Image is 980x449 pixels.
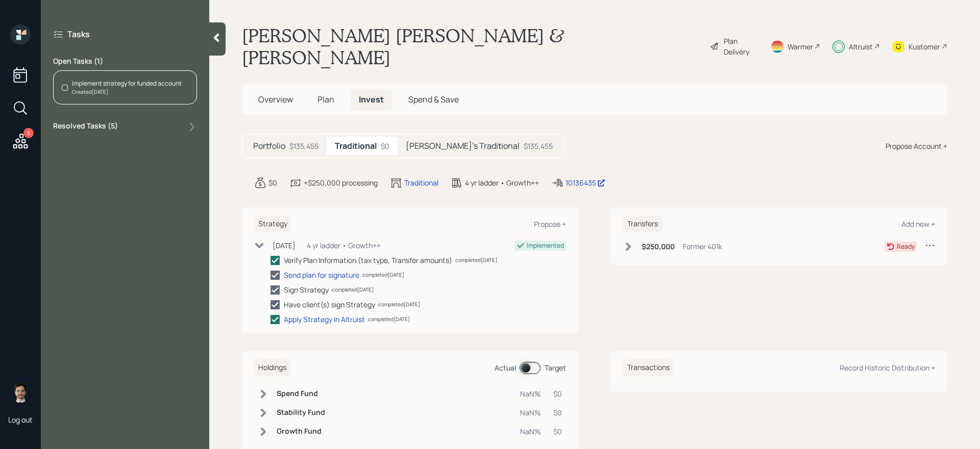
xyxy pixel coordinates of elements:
[381,141,389,151] div: $0
[332,286,374,294] div: completed [DATE]
[317,94,334,105] span: Plan
[242,24,701,68] h1: [PERSON_NAME] [PERSON_NAME] & [PERSON_NAME]
[408,94,459,105] span: Spend & Save
[277,427,325,436] h6: Growth Fund
[897,242,915,251] div: Ready
[553,407,562,418] div: $0
[284,299,375,310] div: Have client(s) sign Strategy
[724,36,758,57] div: Plan Delivery
[23,128,34,138] div: 3
[840,363,935,373] div: Record Historic Distribution +
[566,177,605,188] div: 10136435
[277,389,325,398] h6: Spend Fund
[254,216,291,232] h6: Strategy
[455,256,497,264] div: completed [DATE]
[284,255,452,266] div: Verify Plan Information (tax type, Transfer amounts)
[901,219,935,229] div: Add new +
[545,362,566,373] div: Target
[520,388,541,399] div: NaN%
[10,382,31,403] img: jonah-coleman-headshot.png
[378,301,420,308] div: completed [DATE]
[362,271,404,279] div: completed [DATE]
[683,241,722,252] div: Former 401k
[284,284,329,295] div: Sign Strategy
[534,219,566,229] div: Propose +
[289,141,318,151] div: $135,455
[359,94,384,105] span: Invest
[72,88,182,96] div: Created [DATE]
[53,56,197,66] label: Open Tasks ( 1 )
[623,359,674,376] h6: Transactions
[909,41,940,52] div: Kustomer
[886,141,947,151] div: Propose Account +
[849,41,873,52] div: Altruist
[495,362,516,373] div: Actual
[284,314,365,325] div: Apply Strategy In Altruist
[277,408,325,417] h6: Stability Fund
[307,240,381,251] div: 4 yr ladder • Growth++
[72,79,182,88] div: Implement strategy for funded account
[527,241,564,250] div: Implemented
[368,315,410,323] div: completed [DATE]
[404,177,438,188] div: Traditional
[623,216,662,232] h6: Transfers
[553,388,562,399] div: $0
[406,141,520,151] h5: [PERSON_NAME]'s Traditional
[788,41,813,52] div: Warmer
[273,240,296,251] div: [DATE]
[268,177,277,188] div: $0
[520,426,541,437] div: NaN%
[520,407,541,418] div: NaN%
[304,177,378,188] div: +$250,000 processing
[642,243,675,251] h6: $250,000
[335,141,377,151] h5: Traditional
[284,270,359,280] div: Send plan for signature
[253,141,285,151] h5: Portfolio
[254,359,290,376] h6: Holdings
[465,177,539,188] div: 4 yr ladder • Growth++
[67,29,90,40] label: Tasks
[524,141,553,151] div: $135,455
[258,94,293,105] span: Overview
[553,426,562,437] div: $0
[8,415,33,425] div: Log out
[53,121,118,133] label: Resolved Tasks ( 5 )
